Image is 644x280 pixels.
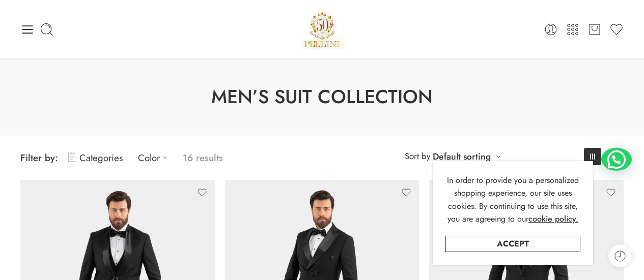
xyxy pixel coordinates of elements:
[433,149,491,164] a: Default sorting
[445,236,580,252] a: Accept
[544,22,558,37] a: Login / Register
[25,84,619,110] h1: Men’s Suit Collection
[183,146,223,170] p: 16 results
[68,146,123,170] a: Categories
[609,22,624,37] a: Wishlist
[138,146,173,170] a: Color
[300,8,344,51] img: Pellini
[528,212,578,226] a: cookie policy.
[405,148,430,165] span: Sort by
[20,151,58,165] span: Filter by:
[587,22,602,37] a: Cart
[447,174,579,225] span: In order to provide you a personalized shopping experience, our site uses cookies. By continuing ...
[300,8,344,51] a: Pellini -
